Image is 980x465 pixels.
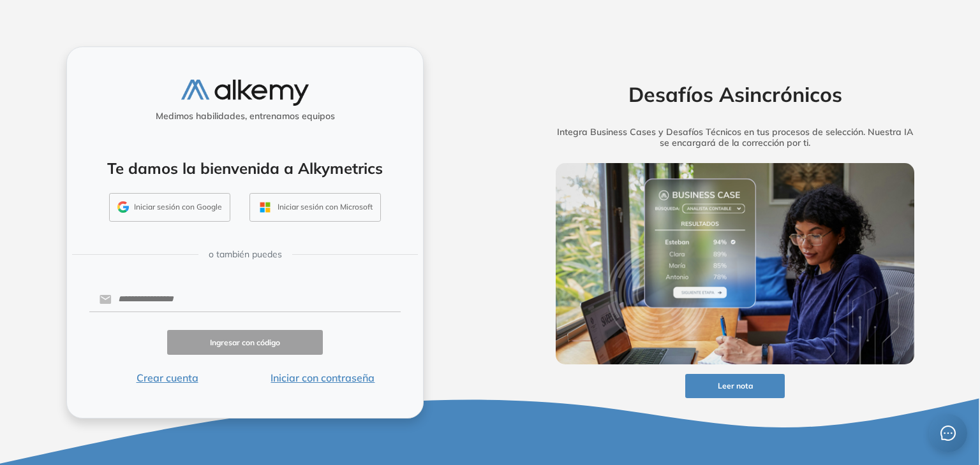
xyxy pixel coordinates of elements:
[556,163,914,364] img: img-more-info
[209,248,282,261] span: o también puedes
[536,127,934,148] h5: Integra Business Cases y Desafíos Técnicos en tus procesos de selección. Nuestra IA se encargará ...
[89,370,245,385] button: Crear cuenta
[109,193,230,222] button: Iniciar sesión con Google
[167,330,323,355] button: Ingresar con código
[536,82,934,106] h2: Desafíos Asincrónicos
[72,111,418,122] h5: Medimos habilidades, entrenamos equipos
[685,374,785,399] button: Leer nota
[245,370,401,385] button: Iniciar con contraseña
[258,200,272,215] img: OUTLOOK_ICON
[249,193,381,222] button: Iniciar sesión con Microsoft
[117,201,129,213] img: GMAIL_ICON
[940,426,956,441] span: message
[84,159,406,178] h4: Te damos la bienvenida a Alkymetrics
[181,80,309,106] img: logo-alkemy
